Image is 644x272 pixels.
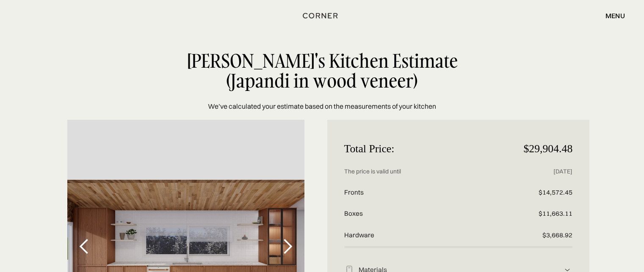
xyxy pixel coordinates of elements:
[163,51,481,91] div: [PERSON_NAME]'s Kitchen Estimate (Japandi in wood veneer)
[344,161,497,182] p: The price is valid until
[597,8,625,23] div: menu
[496,161,572,182] p: [DATE]
[496,182,572,203] p: $14,572.45
[605,12,625,19] div: menu
[496,203,572,225] p: $11,663.11
[344,225,497,246] p: Hardware
[344,182,497,203] p: Fronts
[208,101,436,111] p: We’ve calculated your estimate based on the measurements of your kitchen
[301,10,342,21] a: home
[344,137,497,161] p: Total Price:
[496,225,572,246] p: $3,668.92
[344,203,497,225] p: Boxes
[496,137,572,161] p: $29,904.48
